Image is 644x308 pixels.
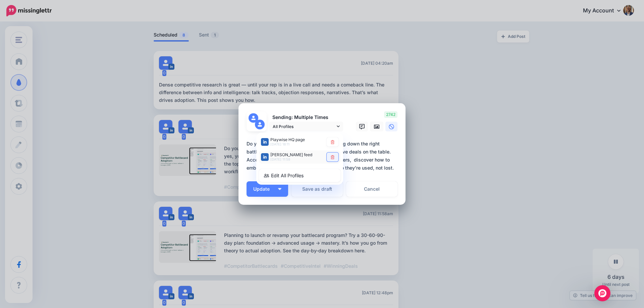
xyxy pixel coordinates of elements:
a: Cancel [346,181,397,197]
p: Sending: Multiple Times [269,114,343,121]
button: Update [247,181,288,197]
img: arrow-down-white.png [278,188,281,190]
span: [DATE] 18:11 [270,142,289,146]
div: Open Intercom Messenger [594,285,610,301]
span: [DATE] 11:58 [270,157,290,161]
img: linkedin-square.png [261,138,269,146]
img: linkedin-square.png [261,153,269,161]
span: Playwise HQ page [270,137,305,142]
span: Update [253,187,275,191]
button: Save as draft [291,181,343,197]
img: user_default_image.png [249,113,258,123]
img: user_default_image.png [255,120,265,129]
span: 2742 [384,111,397,118]
a: Edit All Profiles [259,169,340,182]
a: All Profiles [269,122,343,131]
span: All Profiles [273,123,335,130]
span: [PERSON_NAME] feed [270,152,312,157]
div: Do your reps have to spend too long hunting down the right battlecard? If yes, you’re leaving com... [247,140,401,172]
